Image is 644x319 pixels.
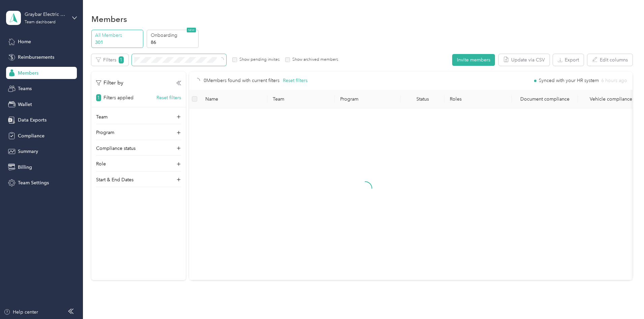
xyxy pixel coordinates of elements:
span: NEW [187,28,196,32]
span: Data Exports [18,116,47,124]
h1: Members [91,16,127,23]
span: Team Settings [18,179,49,186]
p: Filters applied [104,94,134,101]
button: Invite members [452,54,495,66]
button: Update via CSV [499,54,550,66]
p: Compliance status [96,145,136,152]
button: Edit columns [587,54,633,66]
p: Team [96,113,108,121]
button: Reset filters [156,94,181,101]
span: Compliance [18,132,45,139]
p: Role [96,160,106,167]
div: Team dashboard [25,20,56,24]
p: All Members [95,32,141,39]
button: Filters1 [91,54,128,66]
p: Start & End Dates [96,176,134,183]
p: Onboarding [151,32,197,39]
span: Teams [18,85,32,92]
span: 1 [96,94,101,101]
label: Show archived members [290,57,338,63]
label: Show pending invites [237,57,280,63]
span: 1 [119,56,124,63]
div: Document compliance [517,96,573,102]
th: Name [200,90,267,108]
iframe: Everlance-gr Chat Button Frame [606,281,644,319]
button: Export [553,54,584,66]
p: Filter by [96,79,123,87]
span: Reimbursements [18,54,54,61]
span: Summary [18,148,38,155]
span: Members [18,70,38,77]
th: Roles [444,90,512,108]
p: 301 [95,39,141,46]
p: 86 [151,39,197,46]
span: Name [205,96,262,102]
button: Reset filters [283,77,308,84]
span: 6 hours ago [601,78,627,83]
th: Program [335,90,401,108]
p: 0 Members found with current filters [204,77,280,84]
th: Status [401,90,444,108]
div: Vehicle compliance [583,96,639,102]
button: Help center [4,309,38,316]
span: Home [18,38,31,45]
p: Program [96,129,114,136]
span: Wallet [18,101,32,108]
span: Billing [18,164,32,171]
span: Synced with your HR system [539,78,599,83]
th: Team [267,90,335,108]
div: Graybar Electric Company, Inc [25,11,67,18]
